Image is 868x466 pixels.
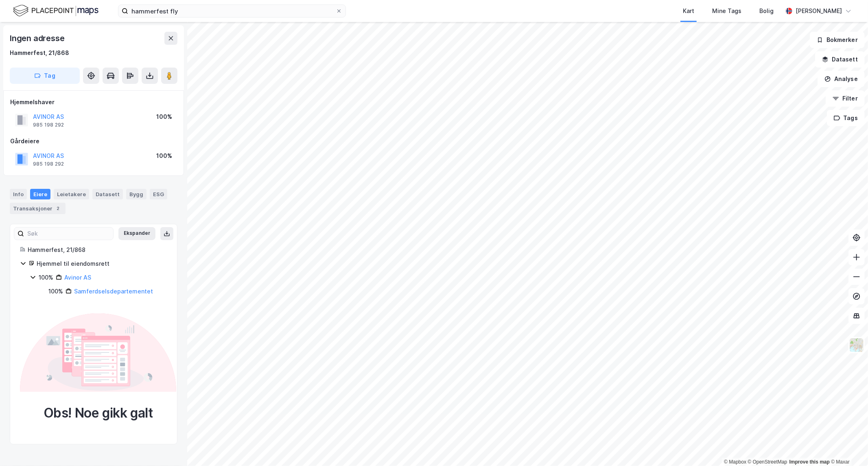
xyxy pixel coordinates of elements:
div: 985 198 292 [33,122,64,128]
input: Søk på adresse, matrikkel, gårdeiere, leietakere eller personer [128,5,336,17]
button: Ekspander [118,227,155,240]
div: Leietakere [54,189,89,199]
button: Analyse [818,71,865,87]
div: Bygg [126,189,146,199]
div: Gårdeiere [10,136,177,146]
div: 100% [156,112,172,122]
a: Avinor AS [64,274,91,281]
div: Ingen adresse [10,32,66,45]
div: Bolig [759,6,774,16]
img: logo.f888ab2527a4732fd821a326f86c7f29.svg [13,4,98,18]
input: Søk [24,228,113,240]
div: 100% [39,273,53,282]
div: Hjemmelshaver [10,97,177,107]
div: Kontrollprogram for chat [827,427,868,466]
div: 100% [48,287,63,296]
div: Eiere [30,189,50,199]
div: [PERSON_NAME] [796,6,842,16]
div: 2 [54,204,62,212]
a: OpenStreetMap [748,459,787,465]
button: Tag [10,68,80,84]
button: Tags [827,110,865,126]
div: Hammerfest, 21/868 [10,48,69,58]
div: Mine Tags [712,6,741,16]
div: Info [10,189,27,199]
button: Filter [826,90,865,107]
div: 985 198 292 [33,161,64,167]
button: Datasett [815,51,865,68]
iframe: Chat Widget [827,427,868,466]
div: Hammerfest, 21/868 [28,245,176,255]
div: Transaksjoner [10,203,66,214]
div: Obs! Noe gikk galt [44,405,153,421]
div: Hjemmel til eiendomsrett [37,259,176,269]
img: Z [849,337,864,353]
div: ESG [150,189,167,199]
button: Bokmerker [810,32,865,48]
a: Samferdselsdepartementet [74,288,153,295]
div: 100% [156,151,172,161]
a: Improve this map [789,459,830,465]
a: Mapbox [724,459,746,465]
div: Kart [683,6,694,16]
div: Datasett [92,189,123,199]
